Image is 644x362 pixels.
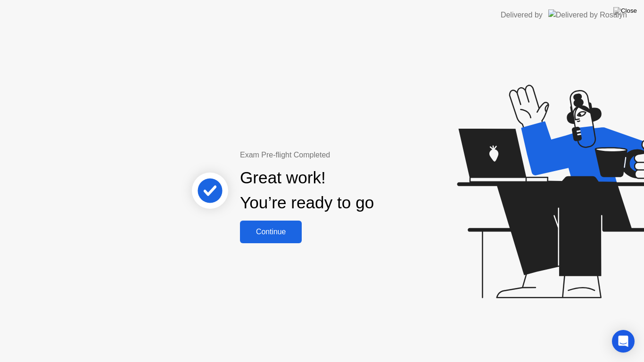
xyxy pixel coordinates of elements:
[612,330,635,353] div: Open Intercom Messenger
[240,221,302,243] button: Continue
[240,149,435,161] div: Exam Pre-flight Completed
[613,7,637,15] img: Close
[243,228,299,236] div: Continue
[501,9,543,21] div: Delivered by
[240,165,374,215] div: Great work! You’re ready to go
[548,9,627,20] img: Delivered by Rosalyn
